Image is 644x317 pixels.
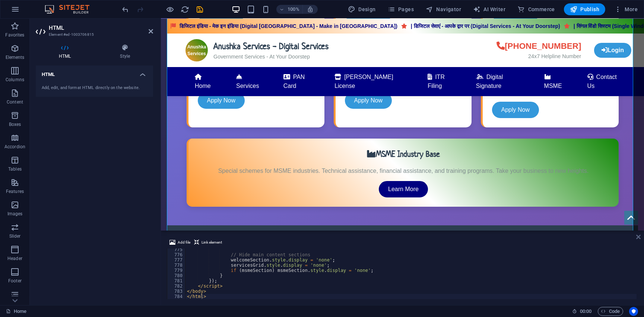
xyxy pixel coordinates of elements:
[121,5,130,14] i: Undo: Change HTML (Ctrl+Z)
[5,32,24,38] p: Favorites
[585,308,586,314] span: :
[167,273,186,278] div: 780
[345,3,379,15] button: Design
[167,257,186,263] div: 777
[167,278,186,283] div: 781
[598,307,623,316] button: Code
[564,3,605,15] button: Publish
[43,5,99,14] img: Editor Logo
[167,268,186,273] div: 779
[288,5,299,14] h6: 100%
[166,5,175,14] button: Click here to leave preview mode and continue editing
[572,307,592,316] h6: Session time
[6,54,25,60] p: Elements
[6,307,26,316] a: Click to cancel selection. Double-click to open Pages
[517,6,555,13] span: Commerce
[6,77,24,83] p: Columns
[629,307,638,316] button: Usercentrics
[167,294,186,299] div: 784
[36,66,153,79] h4: HTML
[181,5,190,14] i: Reload page
[611,3,641,15] button: More
[9,121,21,127] p: Boxes
[8,166,22,172] p: Tables
[614,6,638,13] span: More
[49,25,153,31] h2: HTML
[167,289,186,294] div: 783
[426,6,461,13] span: Navigator
[601,307,620,316] span: Code
[42,85,147,91] div: Add, edit, and format HTML directly on the website.
[196,5,204,14] button: save
[7,211,23,217] p: Images
[345,3,379,15] div: Design (Ctrl+Alt+Y)
[97,44,153,60] h4: Style
[307,6,314,13] i: On resize automatically adjust zoom level to fit chosen device.
[121,5,130,14] button: undo
[473,6,505,13] span: AI Writer
[4,144,25,150] p: Accordion
[570,6,599,13] span: Publish
[202,238,222,247] span: Link element
[167,263,186,268] div: 778
[167,247,186,252] div: 775
[388,6,414,13] span: Pages
[196,5,204,14] i: Save (Ctrl+S)
[36,44,97,60] h4: HTML
[276,5,303,14] button: 100%
[49,31,138,38] h3: Element #ed-1003706815
[385,3,417,15] button: Pages
[514,3,558,15] button: Commerce
[7,99,23,105] p: Content
[8,278,22,284] p: Footer
[7,256,22,261] p: Header
[178,238,190,247] span: Add file
[470,3,508,15] button: AI Writer
[580,307,591,316] span: 00 00
[168,238,191,247] button: Add file
[167,252,186,257] div: 776
[9,233,21,239] p: Slider
[193,238,223,247] button: Link element
[181,5,190,14] button: reload
[6,188,24,194] p: Features
[167,283,186,289] div: 782
[423,3,464,15] button: Navigator
[348,6,376,13] span: Design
